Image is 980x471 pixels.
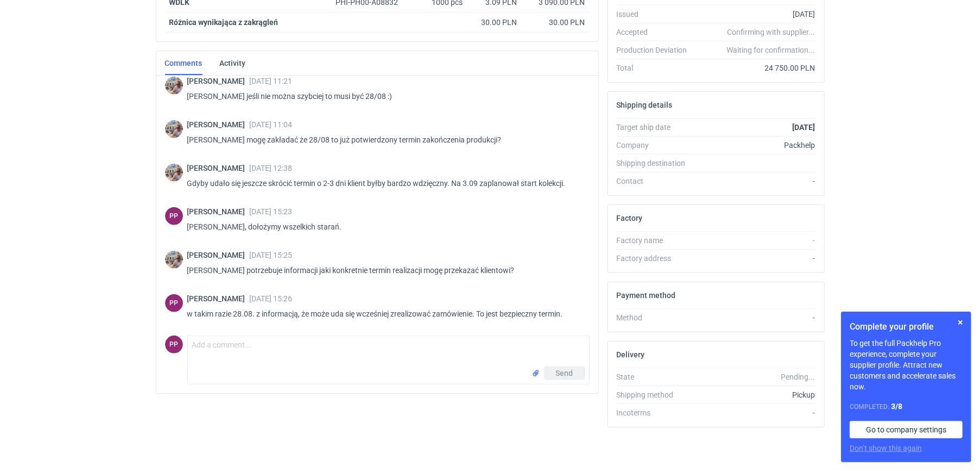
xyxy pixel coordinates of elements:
[617,214,643,222] h2: Factory
[472,17,517,28] div: 30.00 PLN
[187,177,581,190] p: Gdyby udało się jeszcze skrócić termin o 2-3 dni klient byłby bardzo wdzięczny. Na 3.09 zaplanowa...
[696,63,815,73] div: 24 750.00 PLN
[617,371,696,382] div: State
[617,350,645,359] h2: Delivery
[792,123,815,132] strong: [DATE]
[187,207,250,216] span: [PERSON_NAME]
[250,164,293,172] span: [DATE] 12:38
[220,51,246,75] a: Activity
[696,9,815,20] div: [DATE]
[169,18,279,27] strong: Różnica wynikająca z zakrągleń
[187,220,581,233] p: [PERSON_NAME], dołożymy wszelkich starań.
[165,164,183,182] img: Michał Palasek
[781,373,815,381] em: Pending...
[165,251,183,269] img: Michał Palasek
[250,251,293,259] span: [DATE] 15:25
[617,176,696,187] div: Contact
[165,336,183,354] div: Paulina Pander
[187,120,250,129] span: [PERSON_NAME]
[187,307,581,320] p: w takim razie 28.08. z informacją, że może uda się wcześniej zrealizować zamówienie. To jest bezp...
[696,389,815,400] div: Pickup
[187,164,250,172] span: [PERSON_NAME]
[187,133,581,146] p: [PERSON_NAME] mogę zakładać że 28/08 to już potwierdzony termin zakończenia produkcji?
[165,336,183,354] figcaption: PP
[187,90,581,103] p: [PERSON_NAME] jeśli nie można szybciej to musi być 28/08 :)
[165,120,183,138] img: Michał Palasek
[617,158,696,169] div: Shipping destination
[617,407,696,418] div: Incoterms
[617,63,696,73] div: Total
[165,294,183,312] div: Paulina Pander
[187,294,250,303] span: [PERSON_NAME]
[250,120,293,129] span: [DATE] 11:04
[165,294,183,312] figcaption: PP
[696,407,815,418] div: -
[850,443,922,454] button: Don’t show this again
[250,77,293,85] span: [DATE] 11:21
[187,77,250,85] span: [PERSON_NAME]
[696,176,815,187] div: -
[617,9,696,20] div: Issued
[617,101,673,109] h2: Shipping details
[545,367,585,380] button: Send
[850,401,963,412] div: Completed:
[617,312,696,323] div: Method
[891,402,902,411] strong: 3 / 8
[726,45,815,55] em: Waiting for confirmation...
[617,122,696,133] div: Target ship date
[250,207,293,216] span: [DATE] 15:23
[165,51,203,75] a: Comments
[165,207,183,225] figcaption: PP
[250,294,293,303] span: [DATE] 15:26
[617,45,696,55] div: Production Deviation
[187,264,581,277] p: [PERSON_NAME] potrzebuje informacji jaki konkretnie termin realizacji mogę przekazać klientowi?
[165,77,183,95] img: Michał Palasek
[165,207,183,225] div: Paulina Pander
[617,389,696,400] div: Shipping method
[617,291,676,300] h2: Payment method
[696,140,815,151] div: Packhelp
[617,27,696,38] div: Accepted
[526,17,585,28] div: 30.00 PLN
[850,320,963,333] h1: Complete your profile
[850,338,963,392] p: To get the full Packhelp Pro experience, complete your supplier profile. Attract new customers an...
[187,251,250,259] span: [PERSON_NAME]
[954,316,967,329] button: Skip for now
[727,28,815,36] em: Confirming with supplier...
[696,235,815,246] div: -
[696,312,815,323] div: -
[556,369,573,377] span: Send
[696,253,815,264] div: -
[617,235,696,246] div: Factory name
[850,421,963,438] a: Go to company settings
[617,253,696,264] div: Factory address
[617,140,696,151] div: Company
